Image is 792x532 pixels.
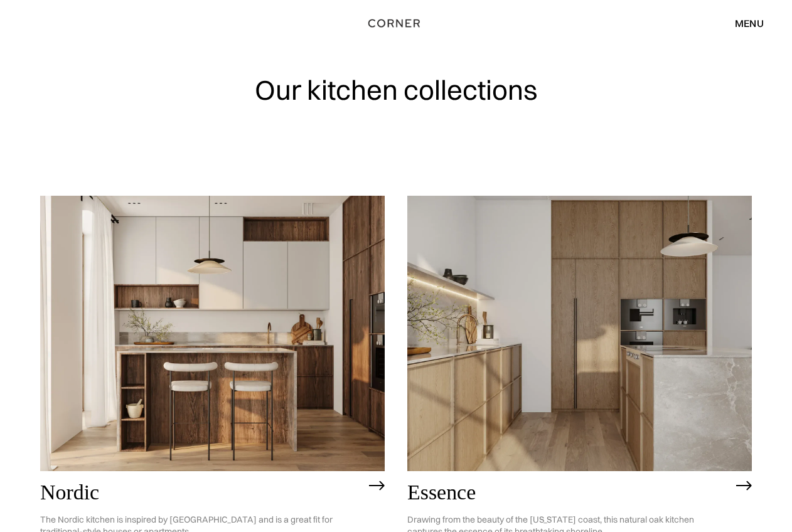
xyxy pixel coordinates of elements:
[255,75,538,105] h1: Our kitchen collections
[40,481,363,504] h2: Nordic
[722,13,764,34] div: menu
[407,481,730,504] h2: Essence
[735,18,764,28] div: menu
[356,15,436,31] a: home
